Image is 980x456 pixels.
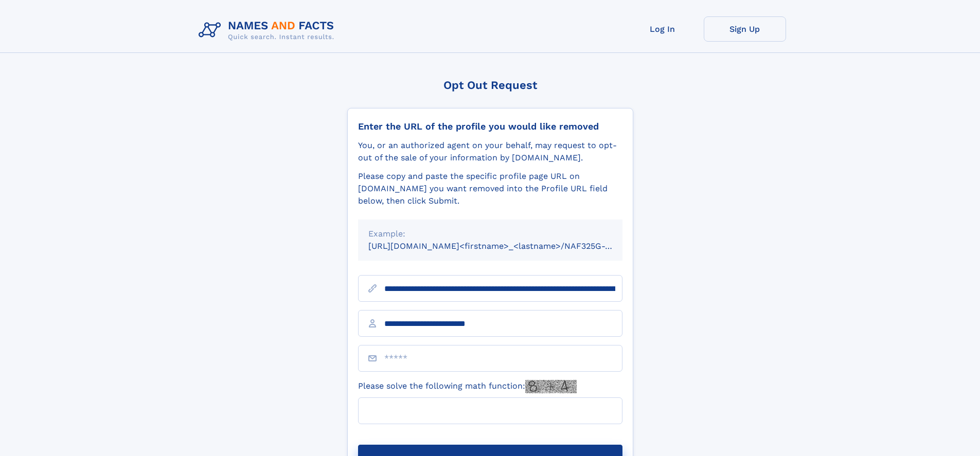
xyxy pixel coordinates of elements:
[194,16,343,44] img: Logo Names and Facts
[368,228,612,240] div: Example:
[368,241,642,251] small: [URL][DOMAIN_NAME]<firstname>_<lastname>/NAF325G-xxxxxxxx
[621,16,704,42] a: Log In
[704,16,786,42] a: Sign Up
[358,121,622,132] div: Enter the URL of the profile you would like removed
[358,170,622,207] div: Please copy and paste the specific profile page URL on [DOMAIN_NAME] you want removed into the Pr...
[358,380,577,393] label: Please solve the following math function:
[358,139,622,164] div: You, or an authorized agent on your behalf, may request to opt-out of the sale of your informatio...
[347,79,633,92] div: Opt Out Request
